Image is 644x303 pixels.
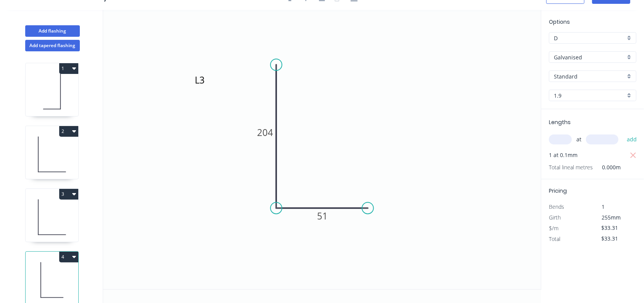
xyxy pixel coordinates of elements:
[59,63,78,74] button: 1
[602,203,605,210] span: 1
[549,224,558,232] span: $/m
[59,126,78,137] button: 2
[602,214,621,221] span: 255mm
[549,203,564,210] span: Bends
[549,187,567,195] span: Pricing
[549,214,561,221] span: Girth
[554,53,625,61] input: Material
[593,162,621,173] span: 0.000m
[59,189,78,200] button: 3
[193,72,255,100] textarea: L3
[59,252,78,262] button: 4
[549,18,570,26] span: Options
[257,126,273,139] tspan: 204
[549,235,560,242] span: Total
[554,92,625,100] input: Thickness
[549,162,593,173] span: Total lineal metres
[554,34,625,42] input: Price level
[25,40,80,51] button: Add tapered flashing
[25,25,80,37] button: Add flashing
[576,134,581,145] span: at
[554,72,625,80] input: Colour
[549,118,571,126] span: Lengths
[623,133,641,146] button: add
[317,210,328,222] tspan: 51
[549,150,578,161] span: 1 at 0.1mm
